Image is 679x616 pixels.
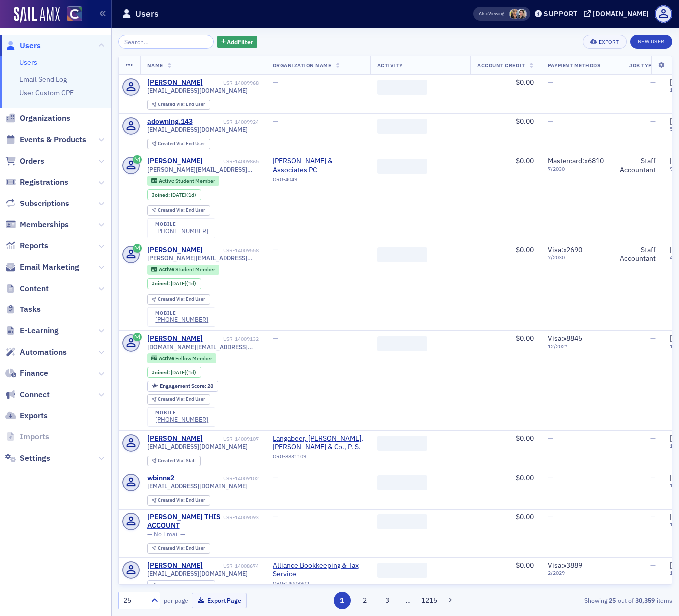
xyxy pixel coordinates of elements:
span: Mastercard : x6810 [548,156,604,165]
div: Joined: 2025-08-26 00:00:00 [147,189,201,200]
span: Finance [20,368,48,379]
span: — [548,117,553,126]
div: 25 [123,595,145,606]
a: Orders [5,156,44,167]
span: E-Learning [20,325,59,336]
span: Content [20,283,49,294]
span: [EMAIL_ADDRESS][DOMAIN_NAME] [147,87,248,94]
a: Organizations [5,113,70,124]
span: ‌ [377,475,427,490]
span: Active [159,355,175,362]
div: Created Via: Staff [147,456,201,466]
span: Created Via : [158,497,186,503]
div: 28 [160,383,213,389]
div: USR-14009924 [194,119,259,125]
div: mobile [155,310,208,316]
span: $0.00 [516,513,534,521]
div: USR-14009968 [204,80,259,86]
div: Staff [158,458,196,464]
h1: Users [135,8,159,20]
span: Events & Products [20,134,86,145]
a: [PHONE_NUMBER] [155,316,208,323]
a: Registrations [5,177,68,188]
span: [EMAIL_ADDRESS][DOMAIN_NAME] [147,443,248,450]
a: [PERSON_NAME] [147,561,203,570]
div: (1d) [171,280,196,287]
span: 2 / 2029 [548,570,604,576]
div: Created Via: End User [147,394,210,405]
a: [PERSON_NAME] THIS ACCOUNT [147,513,222,530]
a: Imports [5,431,49,442]
strong: 25 [607,596,618,605]
span: — [548,473,553,482]
span: 7 / 2030 [548,166,604,172]
div: USR-14009102 [176,475,259,482]
span: Active [159,177,175,184]
span: $0.00 [516,245,534,254]
div: Also [479,10,488,17]
span: Created Via : [158,545,186,551]
span: Email Marketing [20,262,79,273]
span: [DATE] [171,369,186,376]
div: End User [158,546,205,551]
span: Organization Name [273,62,332,69]
span: [PERSON_NAME][EMAIL_ADDRESS][DOMAIN_NAME] [147,166,259,173]
a: Users [19,58,37,67]
div: Joined: 2025-08-26 00:00:00 [147,278,201,289]
span: — [650,117,656,126]
span: — [273,117,278,126]
span: ‌ [377,336,427,351]
span: — [548,78,553,87]
span: Cahill & Associates PC [273,157,363,174]
div: End User [158,498,205,503]
a: Finance [5,368,48,379]
span: Pamela Galey-Coleman [516,9,527,19]
a: Reports [5,240,48,251]
a: [PHONE_NUMBER] [155,227,208,235]
span: Connect [20,389,50,400]
a: Active Fellow Member [151,355,212,362]
span: Settings [20,453,50,464]
img: SailAMX [67,6,82,22]
span: Visa : x3889 [548,561,582,570]
div: [PERSON_NAME] [147,334,203,343]
a: User Custom CPE [19,88,74,97]
span: $0.00 [516,561,534,570]
span: 12 / 2027 [548,343,604,350]
span: Registrations [20,177,68,188]
a: Tasks [5,304,41,315]
a: Exports [5,411,48,421]
span: Created Via : [158,296,186,302]
span: … [401,596,415,605]
div: mobile [155,221,208,227]
span: Joined : [152,369,171,376]
div: Active: Active: Fellow Member [147,353,217,363]
span: — [548,513,553,521]
a: adowning.143 [147,117,193,126]
button: Export [583,35,626,49]
button: 1215 [421,592,438,609]
span: Engagement Score : [160,382,207,389]
a: New User [630,35,672,49]
a: Active Student Member [151,178,215,184]
div: Staff Accountant [618,246,656,263]
span: Name [147,62,163,69]
span: Users [20,40,41,51]
a: [PHONE_NUMBER] [155,416,208,423]
span: Automations [20,347,67,358]
button: 1 [334,592,351,609]
div: Engagement Score: 28 [147,381,218,392]
div: Created Via: End User [147,495,210,506]
button: 3 [379,592,396,609]
div: [DOMAIN_NAME] [593,9,649,18]
span: [PERSON_NAME][EMAIL_ADDRESS][PERSON_NAME][DOMAIN_NAME] [147,254,259,262]
div: 6 [160,583,210,588]
div: USR-14009107 [204,436,259,442]
a: Automations [5,347,67,358]
span: Exports [20,411,48,421]
span: Active [159,266,175,273]
div: End User [158,397,205,402]
span: ‌ [377,247,427,262]
span: Langabeer, McKernan, Burnett & Co., P. S. [273,434,363,452]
